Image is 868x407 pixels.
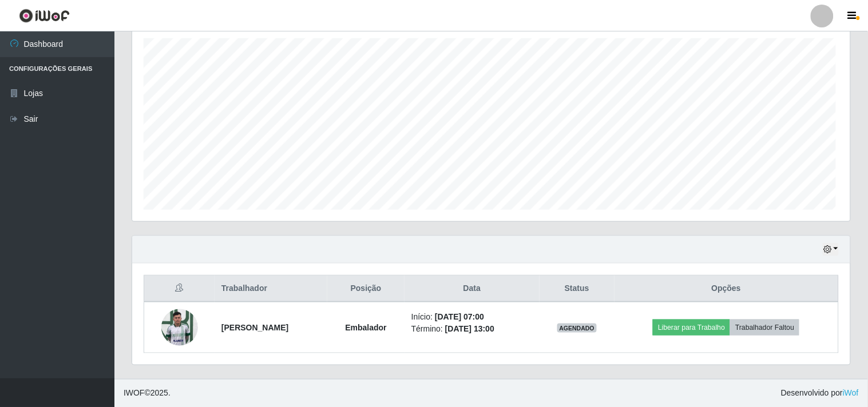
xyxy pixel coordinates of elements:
[445,324,494,333] time: [DATE] 13:00
[411,311,533,323] li: Início:
[19,9,70,23] img: CoreUI Logo
[411,323,533,335] li: Término:
[540,276,615,302] th: Status
[557,324,597,333] span: AGENDADO
[327,276,404,302] th: Posição
[124,388,171,400] span: © 2025 .
[405,276,540,302] th: Data
[653,320,730,336] button: Liberar para Trabalho
[221,323,288,332] strong: [PERSON_NAME]
[215,276,327,302] th: Trabalhador
[345,323,386,332] strong: Embalador
[435,312,484,321] time: [DATE] 07:00
[843,389,859,398] a: iWof
[781,388,859,400] span: Desenvolvido por
[730,320,799,336] button: Trabalhador Faltou
[615,276,839,302] th: Opções
[124,389,145,398] span: IWOF
[161,303,198,352] img: 1698057093105.jpeg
